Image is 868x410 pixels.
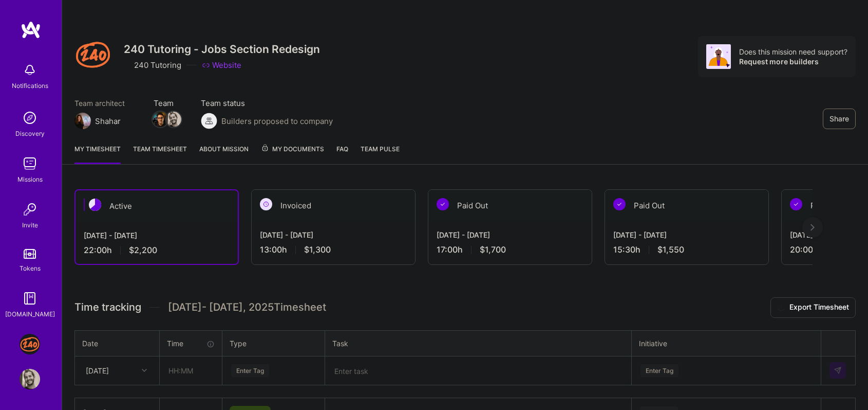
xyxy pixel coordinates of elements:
[86,365,109,376] div: [DATE]
[160,357,221,384] input: HH:MM
[231,363,269,379] div: Enter Tag
[76,190,238,222] div: Active
[202,60,241,70] a: Website
[640,363,678,379] div: Enter Tag
[739,57,847,66] div: Request more builders
[153,112,168,127] img: Team Member Avatar
[613,244,760,255] div: 15:30 h
[261,144,324,164] a: My Documents
[222,330,325,356] th: Type
[75,330,160,356] th: Date
[20,108,40,128] img: discovery
[657,244,684,255] span: $1,550
[20,153,40,174] img: teamwork
[739,47,847,57] div: Does this mission need support?
[437,229,583,240] div: [DATE] - [DATE]
[168,301,326,314] span: [DATE] - [DATE] , 2025 Timesheet
[810,224,815,231] img: right
[252,190,415,221] div: Invoiced
[154,111,167,128] a: Team Member Avatar
[437,198,449,210] img: Paid Out
[823,109,856,129] button: Share
[166,112,181,127] img: Team Member Avatar
[167,111,180,128] a: Team Member Avatar
[74,301,141,314] span: Time tracking
[336,144,348,164] a: FAQ
[770,297,856,318] button: Export Timesheet
[613,229,760,240] div: [DATE] - [DATE]
[89,199,101,211] img: Active
[20,263,41,274] div: Tokens
[74,98,133,109] span: Team architect
[706,44,731,69] img: Avatar
[613,198,626,210] img: Paid Out
[221,116,333,127] span: Builders proposed to company
[167,338,215,349] div: Time
[361,144,400,164] a: Team Pulse
[201,98,333,109] span: Team status
[22,220,38,230] div: Invite
[133,144,187,164] a: Team timesheet
[20,199,40,220] img: Invite
[777,302,785,313] i: icon Download
[304,244,331,255] span: $1,300
[17,174,43,185] div: Missions
[428,190,592,221] div: Paid Out
[605,190,768,221] div: Paid Out
[260,198,272,210] img: Invoiced
[21,21,41,39] img: logo
[20,334,40,354] img: J: 240 Tutoring - Jobs Section Redesign
[124,61,132,69] i: icon CompanyGray
[20,60,40,80] img: bell
[260,229,407,240] div: [DATE] - [DATE]
[142,368,147,373] i: icon Chevron
[124,43,320,56] h3: 240 Tutoring - Jobs Section Redesign
[74,113,91,129] img: Team Architect
[639,338,814,349] div: Initiative
[154,98,180,109] span: Team
[834,366,842,375] img: Submit
[12,80,48,91] div: Notifications
[361,145,400,153] span: Team Pulse
[480,244,506,255] span: $1,700
[199,144,249,164] a: About Mission
[260,244,407,255] div: 13:00 h
[20,288,40,309] img: guide book
[829,114,849,124] span: Share
[124,60,181,70] div: 240 Tutoring
[201,113,217,129] img: Builders proposed to company
[24,249,36,259] img: tokens
[129,245,157,256] span: $2,200
[5,309,55,319] div: [DOMAIN_NAME]
[20,369,40,389] img: User Avatar
[74,144,121,164] a: My timesheet
[95,116,121,127] div: Shahar
[125,117,133,125] i: icon Mail
[15,128,45,139] div: Discovery
[84,230,230,241] div: [DATE] - [DATE]
[74,36,111,73] img: Company Logo
[17,369,43,389] a: User Avatar
[790,198,802,210] img: Paid Out
[17,334,43,354] a: J: 240 Tutoring - Jobs Section Redesign
[325,330,632,356] th: Task
[437,244,583,255] div: 17:00 h
[261,144,324,155] span: My Documents
[84,245,230,256] div: 22:00 h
